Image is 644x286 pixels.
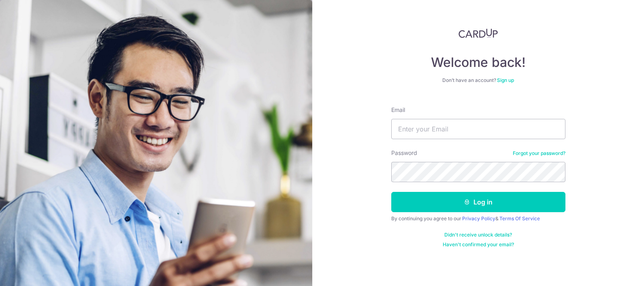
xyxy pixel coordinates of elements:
[391,106,405,114] label: Email
[391,54,565,71] h4: Welcome back!
[391,215,565,222] div: By continuing you agree to our &
[462,215,495,221] a: Privacy Policy
[499,215,540,221] a: Terms Of Service
[513,150,565,157] a: Forgot your password?
[444,232,512,238] a: Didn't receive unlock details?
[391,149,417,157] label: Password
[497,77,514,83] a: Sign up
[443,241,514,248] a: Haven't confirmed your email?
[391,119,565,139] input: Enter your Email
[391,77,565,84] div: Don’t have an account?
[391,192,565,212] button: Log in
[458,28,498,38] img: CardUp Logo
